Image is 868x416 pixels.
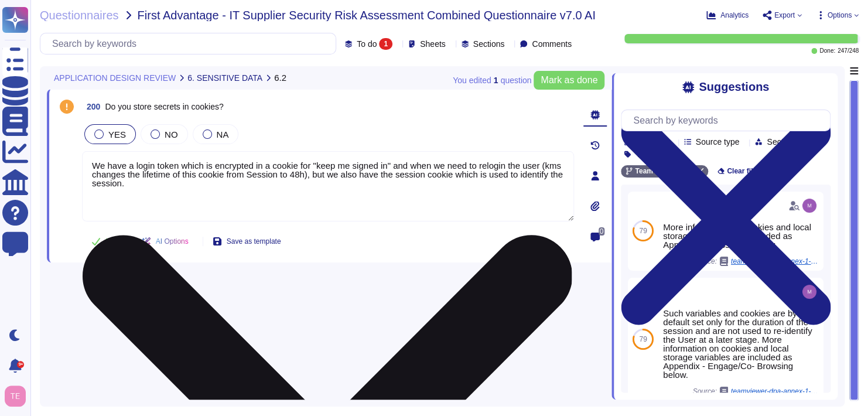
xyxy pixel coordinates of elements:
[165,129,178,139] span: NO
[40,9,119,21] span: Questionnaires
[541,76,597,85] span: Mark as done
[599,227,605,236] span: 0
[2,383,34,409] button: user
[802,285,816,299] img: user
[5,386,26,407] img: user
[82,103,100,111] span: 200
[138,9,596,21] span: First Advantage - IT Supplier Security Risk Assessment Combined Questionnaire v7.0 AI
[720,12,749,19] span: Analytics
[706,11,749,20] button: Analytics
[274,73,286,82] span: 6.2
[46,33,336,54] input: Search by keywords
[640,336,647,343] span: 79
[217,129,229,139] span: NA
[693,387,819,396] span: Source:
[774,12,795,19] span: Export
[494,76,498,84] b: 1
[731,388,819,395] span: teamviewer-dpa-annex-1-details-of-processing-en.pdf
[828,12,852,19] span: Options
[838,48,859,54] span: 247 / 248
[82,151,574,221] textarea: We have a login token which is encrypted in a cookie for "keep me signed in" and when we need to ...
[802,199,816,213] img: user
[357,40,377,48] span: To do
[54,74,176,82] span: APPLICATION DESIGN REVIEW
[640,227,647,234] span: 79
[453,76,531,84] span: You edited question
[534,71,604,90] button: Mark as done
[17,361,24,368] div: 9+
[819,48,835,54] span: Done:
[473,40,505,48] span: Sections
[108,129,126,139] span: YES
[532,40,572,48] span: Comments
[105,102,223,111] span: Do you store secrets in cookies?
[663,309,819,379] div: Such variables and cookies are by default set only for the duration of the session and are not us...
[379,38,392,50] div: 1
[420,40,446,48] span: Sheets
[627,110,830,131] input: Search by keywords
[187,74,262,82] span: 6. SENSITIVE DATA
